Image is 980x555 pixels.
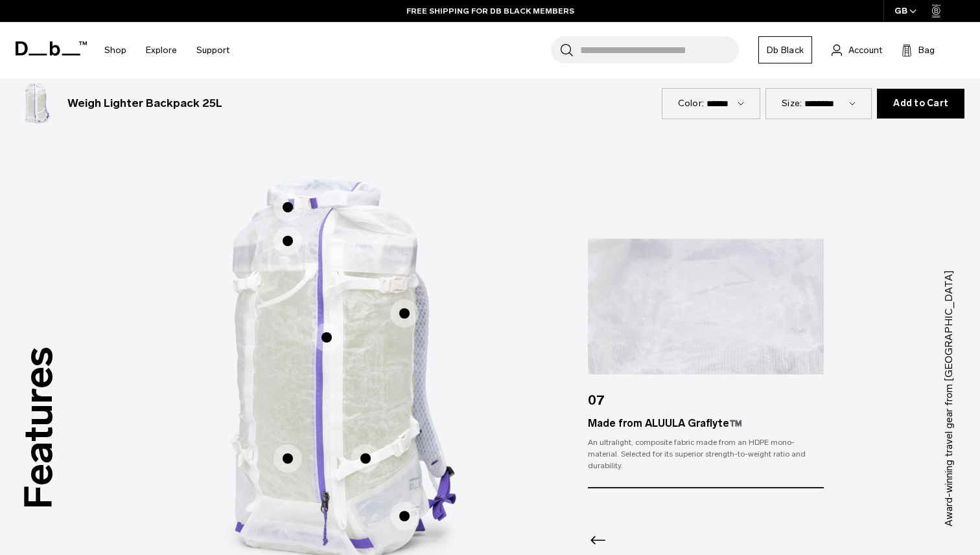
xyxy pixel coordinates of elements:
div: Made from ALUULA Graflyte™️ [588,416,824,431]
a: Support [196,27,229,73]
button: Add to Cart [877,89,964,119]
img: Weigh_Lighter_Backpack_25L_1.png [16,83,57,124]
div: 7 / 7 [588,239,824,489]
label: Color: [678,96,705,110]
a: FREE SHIPPING FOR DB BLACK MEMBERS [406,5,574,17]
label: Size: [782,96,802,110]
a: Explore [146,27,177,73]
a: Db Black [758,36,812,63]
h3: Features [9,347,69,510]
button: Bag [902,42,935,58]
a: Account [832,42,882,58]
nav: Main Navigation [95,22,239,78]
span: Bag [918,43,935,57]
span: Add to Cart [893,98,948,109]
a: Shop [104,27,126,73]
div: An ultralight, composite fabric made from an HDPE mono-material. Selected for its superior streng... [588,436,824,471]
div: 07 [588,374,824,416]
span: Account [848,43,882,57]
h3: Weigh Lighter Backpack 25L [67,95,222,112]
